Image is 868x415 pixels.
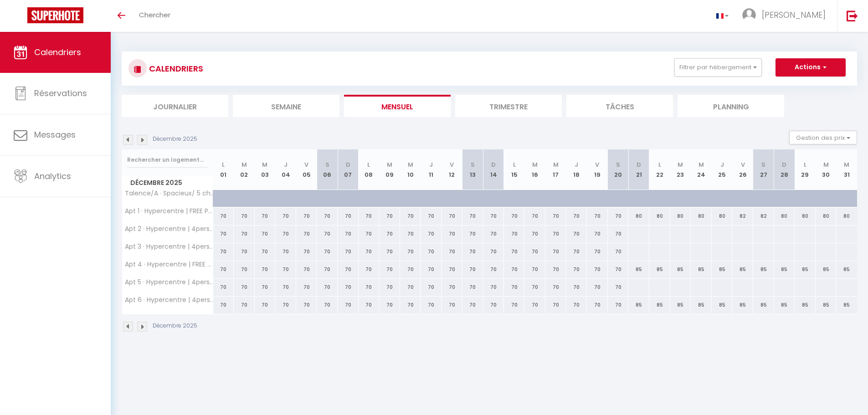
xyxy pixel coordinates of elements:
[262,160,267,169] abbr: M
[275,297,296,313] div: 70
[566,261,587,278] div: 70
[483,279,504,296] div: 70
[753,261,774,278] div: 85
[442,297,462,313] div: 70
[483,225,504,242] div: 70
[566,95,673,117] li: Tâches
[123,208,215,215] span: Apt 1 · Hypercentre | FREE Parking | clim | wifi | netflix
[27,7,83,23] img: Super Booking
[795,297,816,313] div: 85
[338,225,359,242] div: 70
[795,149,816,190] th: 29
[442,149,462,190] th: 12
[450,160,454,169] abbr: V
[400,279,421,296] div: 70
[421,243,442,260] div: 70
[628,261,649,278] div: 85
[359,149,380,190] th: 08
[462,225,483,242] div: 70
[816,261,837,278] div: 85
[338,149,359,190] th: 07
[379,297,400,313] div: 70
[400,149,421,190] th: 10
[691,208,712,225] div: 80
[720,160,724,169] abbr: J
[566,279,587,296] div: 70
[139,10,170,20] span: Chercher
[774,149,795,190] th: 28
[762,9,826,20] span: [PERSON_NAME]
[400,208,421,225] div: 70
[222,160,225,169] abbr: L
[344,95,451,117] li: Mensuel
[317,225,338,242] div: 70
[524,297,545,313] div: 70
[761,160,765,169] abbr: S
[816,208,837,225] div: 80
[553,160,559,169] abbr: M
[712,149,733,190] th: 25
[575,160,578,169] abbr: J
[123,279,215,286] span: Apt 5 · Hypercentre | 4pers | clim | terrasse | netflix
[455,95,562,117] li: Trimestre
[233,95,339,117] li: Semaine
[483,243,504,260] div: 70
[587,225,608,242] div: 70
[504,261,525,278] div: 70
[338,208,359,225] div: 70
[408,160,413,169] abbr: M
[774,261,795,278] div: 85
[587,261,608,278] div: 70
[504,297,525,313] div: 70
[255,225,276,242] div: 70
[123,190,215,197] span: Talence/A · Spacieux/ 5 chambres/Proche hypercentre et TRAM
[608,279,629,296] div: 70
[649,297,670,313] div: 85
[147,58,203,79] h3: CALENDRIERS
[504,279,525,296] div: 70
[566,225,587,242] div: 70
[379,208,400,225] div: 70
[670,261,691,278] div: 85
[732,149,753,190] th: 26
[699,160,704,169] abbr: M
[317,261,338,278] div: 70
[587,279,608,296] div: 70
[400,243,421,260] div: 70
[304,160,308,169] abbr: V
[649,208,670,225] div: 80
[359,208,380,225] div: 70
[587,149,608,190] th: 19
[379,243,400,260] div: 70
[317,149,338,190] th: 06
[234,261,255,278] div: 70
[712,297,733,313] div: 85
[122,95,228,117] li: Journalier
[732,297,753,313] div: 85
[379,261,400,278] div: 70
[213,261,234,278] div: 70
[296,149,317,190] th: 05
[213,279,234,296] div: 70
[296,208,317,225] div: 70
[123,297,215,303] span: Apt 6 · Hypercentre | 4pers | clim | terrasse | netflix
[234,225,255,242] div: 70
[442,225,462,242] div: 70
[545,208,566,225] div: 70
[789,131,857,144] button: Gestion des prix
[674,58,762,77] button: Filtrer par hébergement
[795,208,816,225] div: 80
[691,297,712,313] div: 85
[421,149,442,190] th: 11
[421,225,442,242] div: 70
[379,149,400,190] th: 09
[545,225,566,242] div: 70
[123,225,215,232] span: Apt 2 · Hypercentre | 4pers | clim | wifi | netflix
[317,243,338,260] div: 70
[338,279,359,296] div: 70
[816,297,837,313] div: 85
[691,149,712,190] th: 24
[462,297,483,313] div: 70
[255,297,276,313] div: 70
[325,160,329,169] abbr: S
